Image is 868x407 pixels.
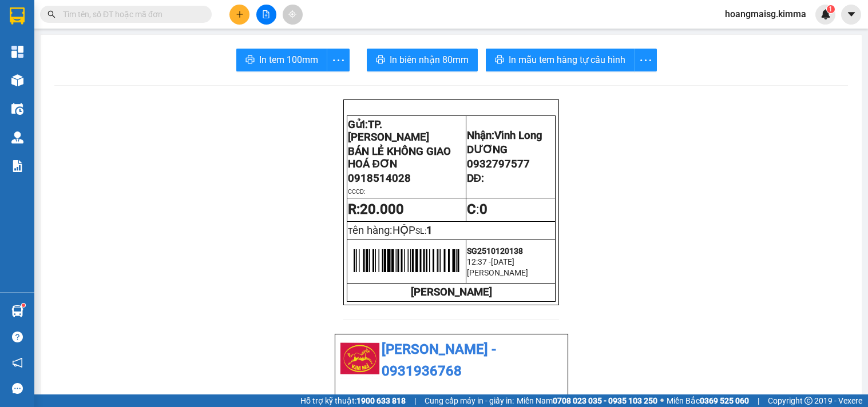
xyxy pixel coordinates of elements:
[467,158,530,170] span: 0932797577
[352,224,415,237] span: ên hàng:
[467,172,484,185] span: DĐ:
[467,201,476,217] strong: C
[415,226,426,236] span: SL:
[390,53,469,67] span: In biên nhận 80mm
[348,201,404,217] strong: R:
[300,394,406,407] span: Hỗ trợ kỹ thuật:
[47,10,56,18] span: search
[804,397,812,405] span: copyright
[348,226,415,236] span: T
[376,55,385,66] span: printer
[660,398,664,403] span: ⚪️
[12,332,23,342] span: question-circle
[635,53,656,67] span: more
[11,131,23,143] img: warehouse-icon
[393,224,415,237] span: HỘP
[700,396,749,405] strong: 0369 525 060
[340,339,563,382] li: [PERSON_NAME] - 0931936768
[367,49,478,71] button: printerIn biên nhận 80mm
[411,286,492,298] strong: [PERSON_NAME]
[259,53,318,67] span: In tem 100mm
[236,49,327,71] button: printerIn tem 100mm
[634,49,657,71] button: more
[414,394,416,407] span: |
[426,224,433,237] span: 1
[348,172,411,185] span: 0918514028
[517,394,657,407] span: Miền Nam
[12,383,23,394] span: message
[11,46,23,58] img: dashboard-icon
[553,396,657,405] strong: 0708 023 035 - 0935 103 250
[11,305,23,317] img: warehouse-icon
[667,394,749,407] span: Miền Bắc
[348,145,451,170] span: BÁN LẺ KHÔNG GIAO HOÁ ĐƠN
[486,49,635,71] button: printerIn mẫu tem hàng tự cấu hình
[229,5,249,25] button: plus
[425,394,514,407] span: Cung cấp máy in - giấy in:
[491,257,514,266] span: [DATE]
[509,53,625,67] span: In mẫu tem hàng tự cấu hình
[479,201,487,217] span: 0
[348,188,366,195] span: CCCD:
[467,257,491,266] span: 12:37 -
[63,8,198,21] input: Tìm tên, số ĐT hoặc mã đơn
[360,201,404,217] span: 20.000
[467,129,542,142] span: Nhận:
[262,10,270,18] span: file-add
[495,55,504,66] span: printer
[467,201,487,217] span: :
[348,118,429,143] span: Gửi:
[841,5,861,25] button: caret-down
[11,160,23,172] img: solution-icon
[821,9,831,19] img: icon-new-feature
[494,129,542,142] span: Vĩnh Long
[467,143,508,156] span: DƯƠNG
[283,5,303,25] button: aim
[348,118,429,143] span: TP. [PERSON_NAME]
[236,10,244,18] span: plus
[10,7,25,25] img: logo-vxr
[11,74,23,86] img: warehouse-icon
[11,103,23,115] img: warehouse-icon
[340,339,380,379] img: logo.jpg
[829,5,833,13] span: 1
[327,53,349,67] span: more
[356,396,406,405] strong: 1900 633 818
[327,49,350,71] button: more
[12,357,23,368] span: notification
[256,5,276,25] button: file-add
[716,7,815,21] span: hoangmaisg.kimma
[758,394,759,407] span: |
[467,246,523,256] span: SG2510120138
[827,5,835,13] sup: 1
[288,10,296,18] span: aim
[245,55,255,66] span: printer
[846,9,857,19] span: caret-down
[467,268,528,277] span: [PERSON_NAME]
[22,304,25,307] sup: 1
